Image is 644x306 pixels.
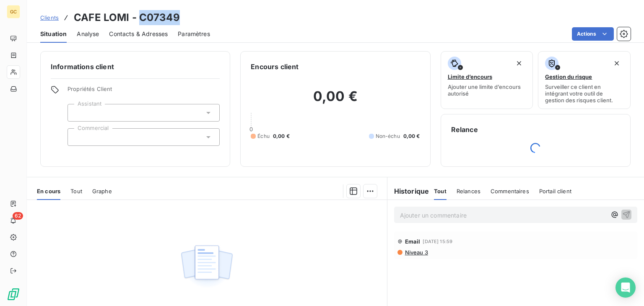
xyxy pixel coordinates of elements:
[257,132,270,140] span: Échu
[180,241,234,293] img: Empty state
[539,188,571,194] span: Portail client
[75,133,81,141] input: Ajouter une valeur
[40,14,59,21] span: Clients
[457,188,480,194] span: Relances
[70,188,82,194] span: Tout
[491,188,529,194] span: Commentaires
[538,51,631,109] button: Gestion du risqueSurveiller ce client en intégrant votre outil de gestion des risques client.
[441,51,533,109] button: Limite d’encoursAjouter une limite d’encours autorisé
[109,30,168,38] span: Contacts & Adresses
[376,132,400,140] span: Non-échu
[545,73,592,80] span: Gestion du risque
[448,73,492,80] span: Limite d’encours
[74,10,180,25] h3: CAFE LOMI - C07349
[451,124,620,135] h6: Relance
[40,13,59,22] a: Clients
[7,288,20,301] img: Logo LeanPay
[405,238,421,245] span: Email
[273,132,290,140] span: 0,00 €
[178,30,210,38] span: Paramètres
[92,188,112,194] span: Graphe
[448,83,526,97] span: Ajouter une limite d’encours autorisé
[40,30,67,38] span: Situation
[404,249,428,256] span: Niveau 3
[434,188,447,194] span: Tout
[251,88,420,113] h2: 0,00 €
[249,126,253,132] span: 0
[423,239,452,244] span: [DATE] 15:59
[387,186,429,196] h6: Historique
[13,212,23,220] span: 62
[77,30,99,38] span: Analyse
[615,277,636,298] div: Open Intercom Messenger
[7,5,20,18] div: GC
[572,27,614,41] button: Actions
[37,188,60,194] span: En cours
[251,62,299,72] h6: Encours client
[75,109,81,117] input: Ajouter une valeur
[403,132,420,140] span: 0,00 €
[51,62,220,72] h6: Informations client
[545,83,623,104] span: Surveiller ce client en intégrant votre outil de gestion des risques client.
[68,86,220,97] span: Propriétés Client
